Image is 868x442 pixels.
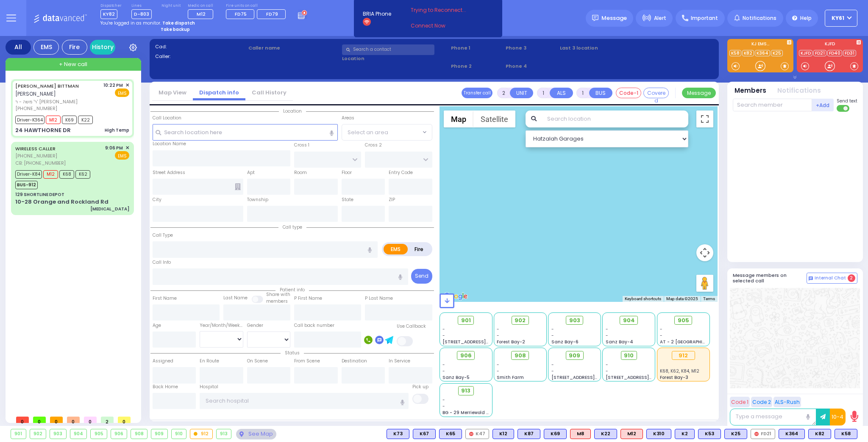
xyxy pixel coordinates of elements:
[155,53,246,60] label: Caller:
[696,275,713,292] button: Drag Pegman onto the map to open Street View
[620,429,643,439] div: ALS
[100,20,161,26] span: You're logged in as monitor.
[497,368,499,374] span: -
[247,196,268,203] label: Township
[278,224,306,230] span: Call type
[808,429,831,439] div: BLS
[551,332,554,339] span: -
[497,362,499,368] span: -
[660,326,662,332] span: -
[84,417,97,423] span: 0
[837,98,857,104] span: Send text
[294,322,334,329] label: Call back number
[247,358,268,365] label: On Scene
[384,244,408,254] label: EMS
[115,88,129,97] span: EMS
[606,339,633,345] span: Sanz Bay-4
[444,110,473,127] button: Show street map
[90,40,115,55] a: History
[348,128,388,137] span: Select an area
[672,351,695,360] div: 912
[465,429,489,439] div: K47
[660,332,662,339] span: -
[413,429,436,439] div: BLS
[551,362,554,368] span: -
[33,417,46,423] span: 0
[411,269,432,284] button: Send
[387,429,409,439] div: K73
[551,374,632,381] span: [STREET_ADDRESS][PERSON_NAME]
[397,323,426,330] label: Use Callback
[153,196,161,203] label: City
[729,50,741,56] a: K58
[387,429,409,439] div: BLS
[62,40,87,55] div: Fire
[515,316,526,325] span: 902
[235,11,247,17] span: FD75
[675,429,695,439] div: K2
[698,429,721,439] div: BLS
[217,429,231,439] div: 913
[15,160,66,166] span: CB: [PHONE_NUMBER]
[606,362,608,368] span: -
[469,432,473,436] img: red-radio-icon.svg
[751,429,775,439] div: FD21
[226,3,289,8] label: Fire units on call
[125,82,129,89] span: ✕
[497,374,524,381] span: Smith Farm
[606,332,608,339] span: -
[442,409,490,416] span: BG - 29 Merriewold S.
[153,115,181,122] label: Call Location
[100,9,117,19] span: KY82
[848,274,855,282] span: 2
[569,351,580,360] span: 909
[15,191,64,198] div: 129 SHORTLINE DEPOT
[461,316,471,325] span: 901
[281,350,304,356] span: Status
[161,3,181,8] label: Night unit
[78,116,93,124] span: K22
[33,13,90,23] img: Logo
[342,196,353,203] label: State
[515,351,526,360] span: 908
[172,429,186,439] div: 910
[550,88,573,98] button: ALS
[342,115,354,122] label: Areas
[245,88,293,97] a: Call History
[101,417,114,423] span: 2
[724,429,747,439] div: K25
[698,429,721,439] div: K53
[103,82,123,88] span: 10:22 PM
[200,384,218,390] label: Hospital
[742,50,754,56] a: K82
[153,384,178,390] label: Back Home
[188,3,216,8] label: Medic on call
[606,326,608,332] span: -
[407,244,431,254] label: Fire
[6,40,31,55] div: All
[111,429,127,439] div: 906
[777,86,821,96] button: Notifications
[15,126,71,135] div: 24 HAWTHORNE DR
[266,11,278,17] span: FD79
[389,358,410,365] label: In Service
[606,374,686,381] span: [STREET_ADDRESS][PERSON_NAME]
[365,295,393,302] label: P Last Name
[843,50,856,56] a: FD31
[15,105,57,112] span: [PHONE_NUMBER]
[473,110,515,127] button: Show satellite imagery
[15,198,108,206] div: 10-28 Orange and Rockland Rd
[153,322,161,329] label: Age
[15,98,100,105] span: ר' משה - ר' [PERSON_NAME]
[730,397,750,407] button: Code 1
[743,14,776,22] span: Notifications
[542,110,688,127] input: Search location
[200,358,219,365] label: En Route
[91,429,107,439] div: 905
[551,339,579,345] span: Sanz Bay-6
[412,384,428,390] label: Pick up
[90,206,129,212] div: [MEDICAL_DATA]
[363,10,391,18] span: BRIA Phone
[727,42,793,48] label: KJ EMS...
[751,397,772,407] button: Code 2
